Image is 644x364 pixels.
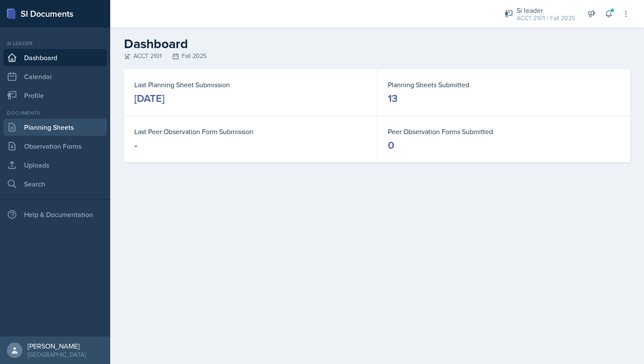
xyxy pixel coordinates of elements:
[134,138,137,152] div: -
[388,92,398,105] div: 13
[28,342,86,350] div: [PERSON_NAME]
[3,119,107,136] a: Planning Sheets
[3,109,107,117] div: Documents
[517,5,575,15] div: Si leader
[134,126,367,137] dt: Last Peer Observation Form Submission
[3,156,107,174] a: Uploads
[3,49,107,66] a: Dashboard
[134,80,367,90] dt: Last Planning Sheet Submission
[3,68,107,85] a: Calendar
[388,80,620,90] dt: Planning Sheets Submitted
[388,138,394,152] div: 0
[388,126,620,137] dt: Peer Observation Forms Submitted
[3,138,107,155] a: Observation Forms
[3,40,107,47] div: Si leader
[3,87,107,104] a: Profile
[3,175,107,193] a: Search
[124,36,630,52] h2: Dashboard
[124,52,630,61] div: ACCT 2101 Fall 2025
[3,206,107,223] div: Help & Documentation
[134,92,164,105] div: [DATE]
[517,14,575,23] div: ACCT 2101 / Fall 2025
[28,350,86,359] div: [GEOGRAPHIC_DATA]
